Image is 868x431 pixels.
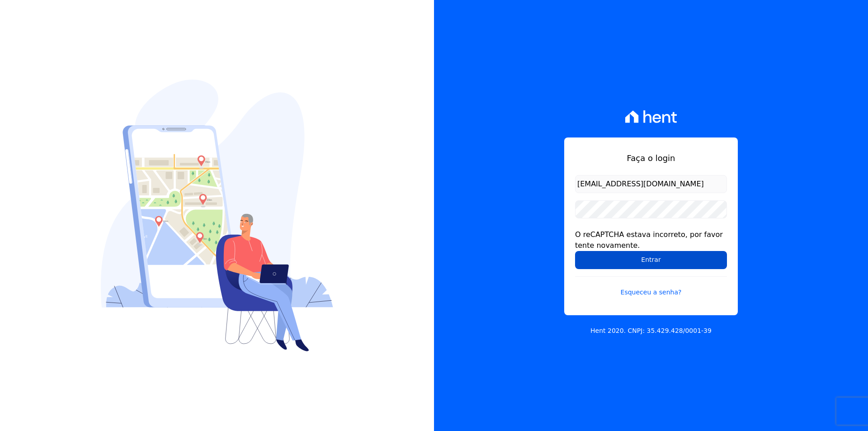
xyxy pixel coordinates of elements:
[101,80,333,351] img: Login
[575,152,727,164] h1: Faça o login
[575,251,727,269] input: Entrar
[575,175,727,193] input: Email
[590,326,712,336] p: Hent 2020. CNPJ: 35.429.428/0001-39
[575,276,727,297] a: Esqueceu a senha?
[575,229,727,251] div: O reCAPTCHA estava incorreto, por favor tente novamente.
